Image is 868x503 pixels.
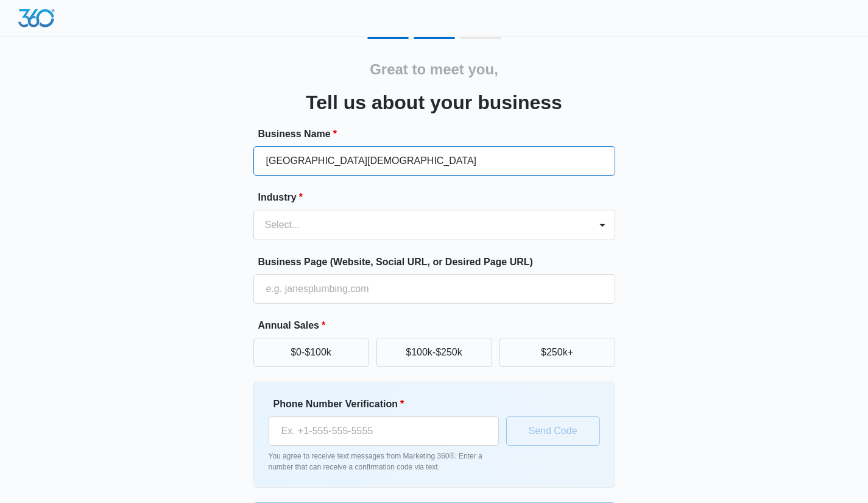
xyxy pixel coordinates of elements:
label: Phone Number Verification [273,397,504,412]
input: e.g. janesplumbing.com [253,274,615,304]
label: Business Page (Website, Social URL, or Desired Page URL) [258,255,620,269]
p: You agree to receive text messages from Marketing 360®. Enter a number that can receive a confirm... [269,451,499,473]
input: e.g. Jane's Plumbing [253,146,615,176]
button: $0-$100k [253,338,369,367]
label: Business Name [258,127,620,141]
h3: Tell us about your business [306,88,562,117]
h2: Great to meet you, [370,59,498,80]
button: $250k+ [499,338,615,367]
label: Annual Sales [258,318,620,333]
input: Ex. +1-555-555-5555 [269,416,499,446]
label: Industry [258,190,620,205]
button: $100k-$250k [376,338,492,367]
